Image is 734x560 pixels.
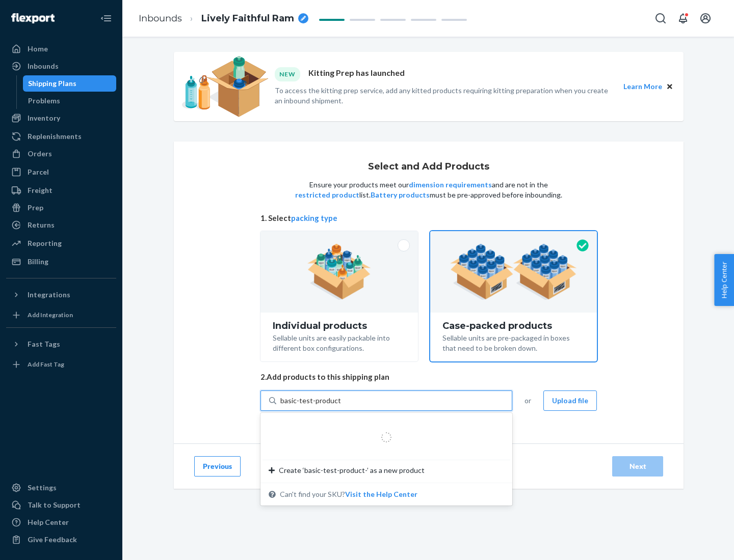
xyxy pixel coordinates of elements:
[28,131,82,142] div: Replenishments
[6,254,116,270] a: Billing
[28,483,57,493] div: Settings
[96,8,116,29] button: Close Navigation
[28,360,64,369] div: Add Fast Tag
[28,339,60,349] div: Fast Tags
[280,489,417,499] span: Can't find your SKU?
[11,13,55,23] img: Flexport logo
[28,61,59,71] div: Inbounds
[543,390,597,411] button: Upload file
[621,461,654,471] div: Next
[307,244,371,300] img: individual-pack.facf35554cb0f1810c75b2bd6df2d64e.png
[28,238,62,248] div: Reporting
[294,180,563,200] p: Ensure your products meet our and are not in the list. must be pre-approved before inbounding.
[6,110,116,126] a: Inventory
[28,113,60,123] div: Inventory
[23,93,117,109] a: Problems
[291,213,337,223] button: packing type
[28,257,48,267] div: Billing
[6,217,116,233] a: Returns
[664,81,675,92] button: Close
[28,44,48,54] div: Home
[442,331,585,353] div: Sellable units are pre-packaged in boxes that need to be broken down.
[194,456,241,477] button: Previous
[260,372,597,382] span: 2. Add products to this shipping plan
[280,396,342,406] input: Create ‘basic-test-product-’ as a new productCan't find your SKU?Visit the Help Center
[6,164,116,180] a: Parcel
[23,75,117,92] a: Shipping Plans
[6,128,116,145] a: Replenishments
[201,12,294,25] span: Lively Faithful Ram
[6,41,116,57] a: Home
[28,203,43,213] div: Prep
[6,200,116,216] a: Prep
[442,321,585,331] div: Case-packed products
[6,531,116,548] button: Give Feedback
[6,514,116,530] a: Help Center
[6,58,116,74] a: Inbounds
[6,480,116,496] a: Settings
[28,535,77,545] div: Give Feedback
[28,517,69,527] div: Help Center
[695,8,716,29] button: Open account menu
[371,190,430,200] button: Battery products
[6,307,116,323] a: Add Integration
[28,220,55,230] div: Returns
[275,86,614,106] p: To access the kitting prep service, add any kitted products requiring kitting preparation when yo...
[409,180,492,190] button: dimension requirements
[275,67,300,81] div: NEW
[28,96,60,106] div: Problems
[260,213,597,223] span: 1. Select
[345,489,417,499] button: Create ‘basic-test-product-’ as a new productCan't find your SKU?
[623,81,662,92] button: Learn More
[673,8,693,29] button: Open notifications
[368,162,489,172] h1: Select and Add Products
[612,456,663,477] button: Next
[139,13,182,24] a: Inbounds
[295,190,359,200] button: restricted product
[6,497,116,513] a: Talk to Support
[28,500,81,510] div: Talk to Support
[28,290,70,300] div: Integrations
[273,331,406,353] div: Sellable units are easily packable into different box configurations.
[28,185,53,195] div: Freight
[6,235,116,251] a: Reporting
[6,146,116,162] a: Orders
[450,244,577,300] img: case-pack.59cecea509d18c883b923b81aeac6d0b.png
[308,67,405,81] p: Kitting Prep has launched
[525,396,531,406] span: or
[130,4,317,34] ol: breadcrumbs
[714,254,734,306] button: Help Center
[6,287,116,303] button: Integrations
[279,465,425,475] span: Create ‘basic-test-product-’ as a new product
[6,356,116,373] a: Add Fast Tag
[6,336,116,352] button: Fast Tags
[28,78,76,89] div: Shipping Plans
[28,167,49,177] div: Parcel
[28,311,73,319] div: Add Integration
[28,149,52,159] div: Orders
[273,321,406,331] div: Individual products
[6,182,116,199] a: Freight
[650,8,671,29] button: Open Search Box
